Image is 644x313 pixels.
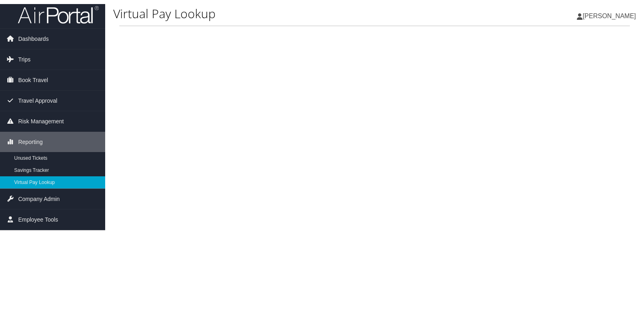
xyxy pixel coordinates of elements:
[113,5,462,22] h1: Virtual Pay Lookup
[18,70,48,90] span: Book Travel
[577,4,644,28] a: [PERSON_NAME]
[18,189,60,209] span: Company Admin
[18,209,58,230] span: Employee Tools
[18,91,57,111] span: Travel Approval
[18,49,31,70] span: Trips
[583,13,636,19] span: [PERSON_NAME]
[18,29,49,49] span: Dashboards
[18,132,43,152] span: Reporting
[18,111,64,131] span: Risk Management
[18,5,99,24] img: airportal-logo.png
